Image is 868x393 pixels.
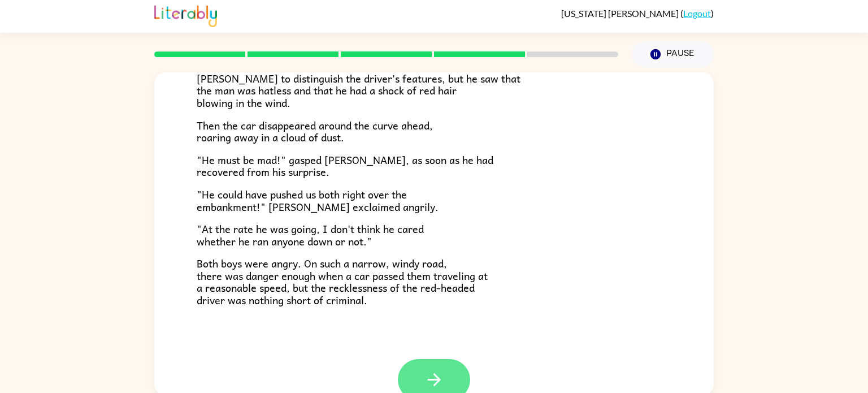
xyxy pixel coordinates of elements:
span: Both boys were angry. On such a narrow, windy road, there was danger enough when a car passed the... [197,255,488,308]
button: Pause [632,41,714,67]
span: "He could have pushed us both right over the embankment!" [PERSON_NAME] exclaimed angrily. [197,186,439,215]
span: Then the car disappeared around the curve ahead, roaring away in a cloud of dust. [197,117,433,146]
span: "He must be mad!" gasped [PERSON_NAME], as soon as he had recovered from his surprise. [197,152,493,180]
a: Logout [683,8,711,19]
img: Literably [154,2,217,27]
span: The car was traveling at too great a speed to allow [PERSON_NAME] to distinguish the driver's fea... [197,58,520,111]
div: ( ) [561,8,714,19]
span: [US_STATE] [PERSON_NAME] [561,8,680,19]
span: "At the rate he was going, I don't think he cared whether he ran anyone down or not." [197,221,424,249]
